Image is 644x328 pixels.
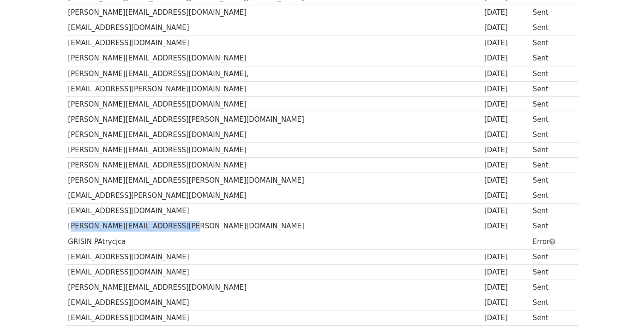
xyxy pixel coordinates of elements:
td: Sent [530,96,572,112]
td: [PERSON_NAME][EMAIL_ADDRESS][DOMAIN_NAME] [66,280,482,295]
td: Sent [530,112,572,127]
td: [PERSON_NAME][EMAIL_ADDRESS][DOMAIN_NAME] [66,5,482,20]
td: [EMAIL_ADDRESS][DOMAIN_NAME] [66,20,482,36]
td: Sent [530,280,572,295]
td: Sent [530,81,572,96]
div: [DATE] [484,38,528,48]
td: Sent [530,203,572,219]
div: [DATE] [484,252,528,262]
td: Sent [530,173,572,188]
td: [PERSON_NAME][EMAIL_ADDRESS][DOMAIN_NAME] [66,127,482,143]
div: [DATE] [484,267,528,278]
div: [DATE] [484,84,528,95]
div: [DATE] [484,99,528,110]
td: Sent [530,264,572,280]
td: [PERSON_NAME][EMAIL_ADDRESS][DOMAIN_NAME] [66,143,482,158]
td: Sent [530,20,572,36]
td: Error [530,234,572,249]
div: [DATE] [484,130,528,140]
td: [PERSON_NAME][EMAIL_ADDRESS][DOMAIN_NAME] [66,51,482,66]
div: [DATE] [484,145,528,155]
td: [EMAIL_ADDRESS][PERSON_NAME][DOMAIN_NAME] [66,81,482,96]
div: [DATE] [484,69,528,79]
div: [DATE] [484,191,528,201]
td: Sent [530,158,572,173]
td: [EMAIL_ADDRESS][DOMAIN_NAME] [66,203,482,219]
td: Sent [530,310,572,326]
td: [EMAIL_ADDRESS][PERSON_NAME][DOMAIN_NAME] [66,188,482,203]
div: [DATE] [484,23,528,33]
iframe: Chat Widget [598,284,644,328]
div: [DATE] [484,298,528,308]
td: Sent [530,249,572,264]
td: [EMAIL_ADDRESS][DOMAIN_NAME] [66,295,482,310]
div: [DATE] [484,313,528,323]
div: [DATE] [484,7,528,18]
td: Sent [530,127,572,143]
div: [DATE] [484,221,528,232]
div: [DATE] [484,282,528,293]
div: [DATE] [484,160,528,171]
td: Sent [530,36,572,51]
td: [PERSON_NAME][EMAIL_ADDRESS][PERSON_NAME][DOMAIN_NAME] [66,219,482,234]
td: [EMAIL_ADDRESS][DOMAIN_NAME] [66,36,482,51]
td: Sent [530,5,572,20]
td: [EMAIL_ADDRESS][DOMAIN_NAME] [66,264,482,280]
div: [DATE] [484,53,528,64]
td: [PERSON_NAME][EMAIL_ADDRESS][PERSON_NAME][DOMAIN_NAME] [66,173,482,188]
td: Sent [530,188,572,203]
td: Sent [530,143,572,158]
td: Sent [530,66,572,81]
td: GRISIN PAtrycjca [66,234,482,249]
td: Sent [530,295,572,310]
td: [PERSON_NAME][EMAIL_ADDRESS][DOMAIN_NAME] [66,158,482,173]
td: Sent [530,51,572,66]
td: [PERSON_NAME][EMAIL_ADDRESS][PERSON_NAME][DOMAIN_NAME] [66,112,482,127]
div: [DATE] [484,114,528,125]
td: [PERSON_NAME][EMAIL_ADDRESS][DOMAIN_NAME], [66,66,482,81]
td: [EMAIL_ADDRESS][DOMAIN_NAME] [66,310,482,326]
div: [DATE] [484,175,528,186]
div: [DATE] [484,206,528,216]
td: Sent [530,219,572,234]
td: [PERSON_NAME][EMAIL_ADDRESS][DOMAIN_NAME] [66,96,482,112]
td: [EMAIL_ADDRESS][DOMAIN_NAME] [66,249,482,264]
